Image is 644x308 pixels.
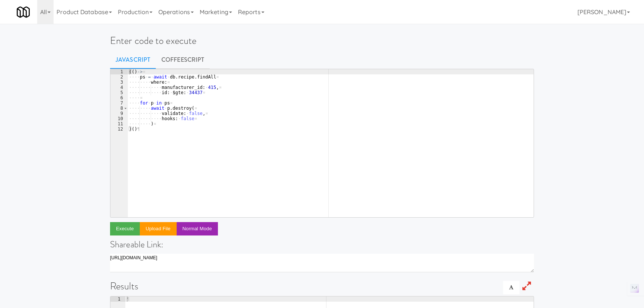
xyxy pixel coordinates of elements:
[140,222,177,235] button: Upload file
[110,85,128,90] div: 4
[110,111,128,116] div: 9
[110,69,128,74] div: 1
[156,51,210,69] a: CoffeeScript
[17,6,30,19] img: Micromart
[110,126,128,132] div: 12
[110,95,128,100] div: 6
[110,100,128,106] div: 7
[177,222,218,235] button: Normal Mode
[110,74,128,80] div: 2
[110,51,156,69] a: Javascript
[110,240,534,249] h4: Shareable Link:
[110,106,128,111] div: 8
[110,281,534,292] h1: Results
[110,296,125,302] div: 1
[110,35,534,46] h1: Enter code to execute
[110,222,140,235] button: Execute
[110,80,128,85] div: 3
[110,121,128,126] div: 11
[110,116,128,121] div: 10
[110,90,128,95] div: 5
[110,254,534,272] textarea: [URL][DOMAIN_NAME]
